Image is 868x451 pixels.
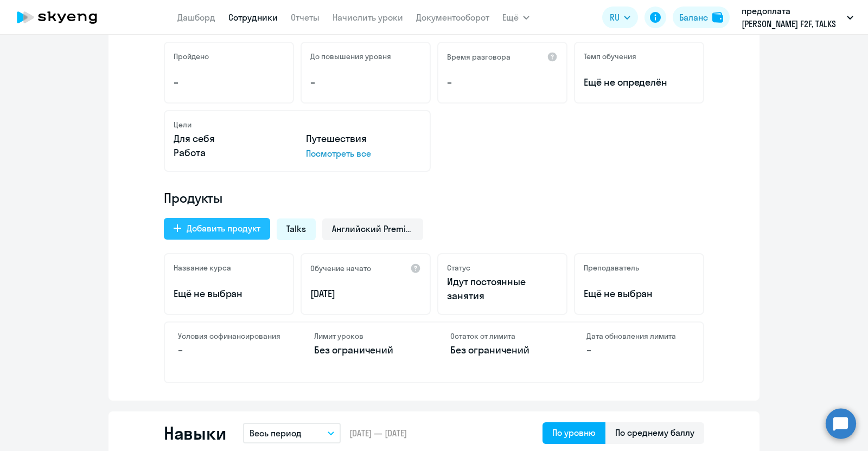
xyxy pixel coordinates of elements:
[314,331,418,341] h4: Лимит уроков
[187,222,260,235] div: Добавить продукт
[602,7,638,28] button: RU
[712,12,723,23] img: balance
[447,275,558,303] p: Идут постоянные занятия
[250,427,302,440] p: Весь период
[584,75,694,89] span: Ещё не определён
[314,343,418,357] p: Без ограничений
[742,4,843,30] p: предоплата [PERSON_NAME] F2F, TALKS [DATE]-[DATE], НЛМК, ПАО
[228,12,278,23] a: Сотрудники
[610,11,620,24] span: RU
[174,75,284,89] p: –
[174,132,289,146] p: Для себя
[447,75,558,89] p: –
[164,189,704,207] h4: Продукты
[332,223,413,235] span: Английский Premium
[178,331,282,341] h4: Условия софинансирования
[450,343,554,357] p: Без ограничений
[615,426,694,439] div: По среднему баллу
[174,51,209,61] h5: Пройдено
[447,263,470,273] h5: Статус
[333,12,403,23] a: Начислить уроки
[164,422,226,444] h2: Навыки
[310,287,421,301] p: [DATE]
[584,287,694,301] p: Ещё не выбран
[174,146,289,160] p: Работа
[178,343,282,357] p: –
[584,51,636,61] h5: Темп обучения
[164,218,270,240] button: Добавить продукт
[673,7,730,28] button: Балансbalance
[174,287,284,301] p: Ещё не выбран
[586,343,690,357] p: –
[177,12,215,23] a: Дашборд
[291,12,320,23] a: Отчеты
[174,263,231,273] h5: Название курса
[450,331,554,341] h4: Остаток от лимита
[552,426,596,439] div: По уровню
[586,331,690,341] h4: Дата обновления лимита
[306,132,421,146] p: Путешествия
[286,223,306,235] span: Talks
[174,120,192,130] h5: Цели
[416,12,489,23] a: Документооборот
[584,263,639,273] h5: Преподаватель
[502,11,519,24] span: Ещё
[502,7,529,28] button: Ещё
[447,52,510,62] h5: Время разговора
[310,51,391,61] h5: До повышения уровня
[736,4,859,30] button: предоплата [PERSON_NAME] F2F, TALKS [DATE]-[DATE], НЛМК, ПАО
[310,75,421,89] p: –
[349,427,407,439] span: [DATE] — [DATE]
[679,11,708,24] div: Баланс
[243,423,341,443] button: Весь период
[310,263,371,273] h5: Обучение начато
[306,147,421,160] p: Посмотреть все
